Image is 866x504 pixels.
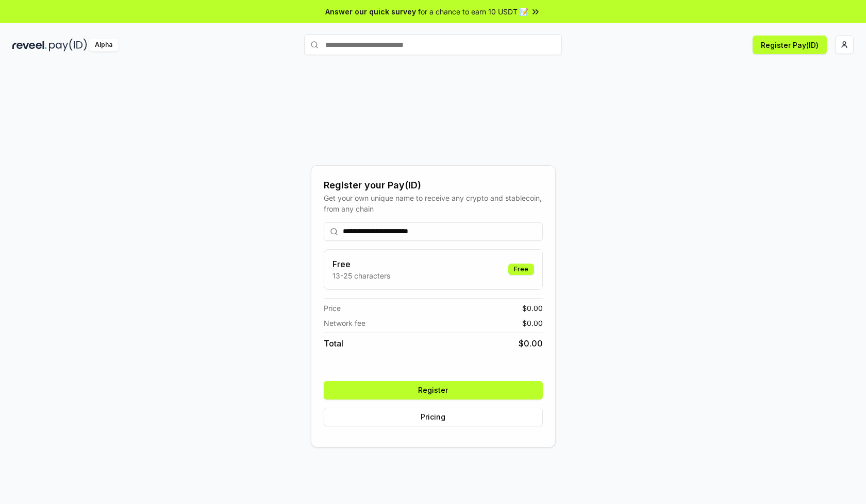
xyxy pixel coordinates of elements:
button: Register [324,381,543,399]
span: Network fee [324,318,365,328]
span: $ 0.00 [522,318,543,328]
span: Price [324,303,341,314]
img: pay_id [49,39,87,51]
div: Free [508,264,534,275]
button: Register Pay(ID) [753,36,827,54]
h3: Free [332,258,390,270]
p: 13-25 characters [332,270,390,281]
div: Get your own unique name to receive any crypto and stablecoin, from any chain [324,193,543,214]
div: Alpha [89,39,118,51]
span: $ 0.00 [522,303,543,314]
span: for a chance to earn 10 USDT 📝 [418,6,528,17]
div: Register your Pay(ID) [324,178,543,193]
span: $ 0.00 [519,337,543,350]
button: Pricing [324,408,543,426]
span: Total [324,337,343,350]
span: Answer our quick survey [325,6,416,17]
img: reveel_dark [12,39,47,51]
